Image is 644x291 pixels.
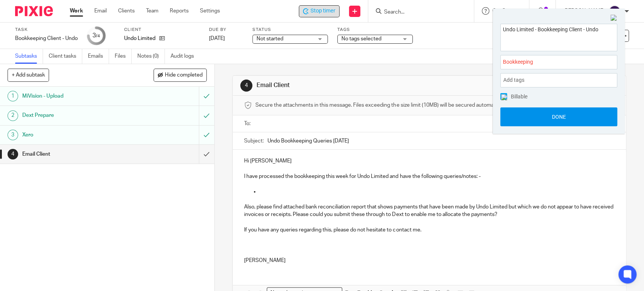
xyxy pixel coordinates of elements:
[252,27,328,33] label: Status
[209,36,225,41] span: [DATE]
[500,55,617,69] div: Project: Bookkeeping
[8,69,49,81] button: + Add subtask
[255,101,508,109] span: Secure the attachments in this message. Files exceeding the size limit (10MB) will be secured aut...
[244,120,252,127] label: To:
[94,7,107,15] a: Email
[244,226,614,234] p: If you have any queries regarding this, please do not hesitate to contact me.
[88,49,109,64] a: Emails
[170,7,189,15] a: Reports
[146,7,158,15] a: Team
[8,130,18,140] div: 3
[209,27,243,33] label: Due by
[503,74,528,86] span: Add tags
[171,49,200,64] a: Audit logs
[115,49,132,64] a: Files
[96,34,100,38] small: /4
[257,36,283,41] span: Not started
[22,110,135,121] h1: Dext Prepare
[165,72,203,78] span: Hide completed
[8,110,18,121] div: 2
[240,80,252,92] div: 4
[124,35,155,42] p: Undo Limited
[22,149,135,160] h1: Email Client
[124,27,200,33] label: Client
[118,7,135,15] a: Clients
[8,91,18,101] div: 1
[299,5,340,17] div: Undo Limited - Bookkeeping Client - Undo
[154,69,207,81] button: Hide completed
[563,7,605,15] p: [PERSON_NAME]
[22,90,135,102] h1: MiVision - Upload
[500,107,617,126] button: Done
[341,36,381,41] span: No tags selected
[22,129,135,141] h1: Xero
[92,31,100,40] div: 3
[503,58,598,66] span: Bookkeeping
[244,173,614,180] p: I have processed the bookkeeping this week for Undo Limited and have the following queries/notes: -
[15,49,43,64] a: Subtasks
[244,203,614,219] p: Also, please find attached bank reconciliation report that shows payments that have been made by ...
[257,81,446,89] h1: Email Client
[244,157,614,165] p: Hi [PERSON_NAME]
[15,6,53,16] img: Pixie
[244,257,614,264] p: [PERSON_NAME]
[501,24,617,49] textarea: Undo Limited - Bookkeeping Client - Undo
[137,49,165,64] a: Notes (0)
[609,5,621,17] img: svg%3E
[310,7,335,15] span: Stop timer
[49,49,82,64] a: Client tasks
[337,27,413,33] label: Tags
[383,9,451,16] input: Search
[8,149,18,159] div: 4
[15,27,78,33] label: Task
[200,7,220,15] a: Settings
[70,7,83,15] a: Work
[501,94,507,100] img: checked.png
[610,15,617,21] img: Close
[244,137,264,145] label: Subject:
[511,94,527,99] span: Billable
[15,35,78,42] div: Bookkeeping Client - Undo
